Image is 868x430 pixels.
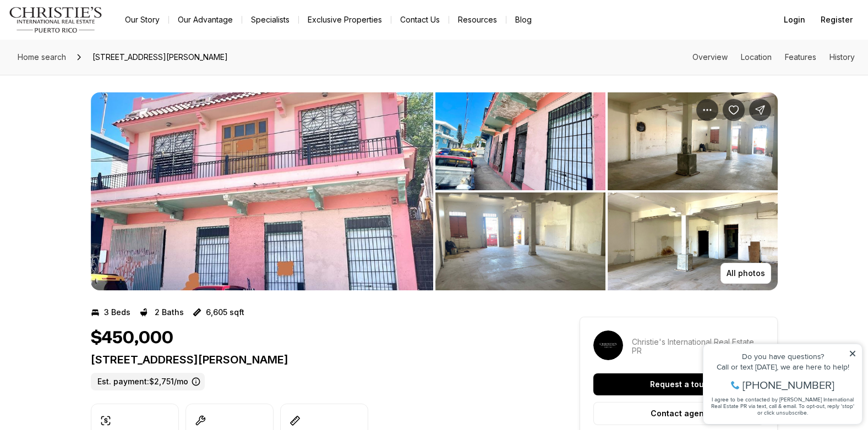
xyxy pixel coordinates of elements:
a: Exclusive Properties [299,12,391,27]
span: Login [784,15,805,24]
button: All photos [720,263,771,284]
button: View image gallery [91,92,433,290]
li: 1 of 8 [91,92,433,290]
button: View image gallery [435,92,605,190]
span: [STREET_ADDRESS][PERSON_NAME] [88,48,232,66]
a: Specialists [242,12,298,27]
a: Home search [13,48,70,66]
button: View image gallery [608,192,778,290]
p: Request a tour [650,380,707,389]
p: 3 Beds [104,308,130,317]
button: Register [814,9,859,31]
a: Blog [506,12,541,27]
p: 2 Baths [155,308,184,317]
button: View image gallery [435,192,605,290]
h1: $450,000 [91,328,173,349]
p: Contact agent [651,409,707,418]
button: View image gallery [608,92,778,190]
p: [STREET_ADDRESS][PERSON_NAME] [91,353,540,366]
span: Register [821,15,853,24]
p: All photos [727,269,765,278]
li: 2 of 8 [435,92,778,290]
button: Share Property: 5 SAN AGUSTIN STAHL ST #5 [749,99,771,121]
a: Our Advantage [169,12,242,27]
p: Christie's International Real Estate PR [632,338,764,355]
a: Resources [449,12,506,27]
button: Login [777,9,812,31]
span: Home search [18,52,66,62]
div: Do you have questions? [12,25,159,32]
p: 6,605 sqft [206,308,244,317]
a: Skip to: History [829,52,855,62]
button: Request a tour [593,373,764,395]
a: Skip to: Features [785,52,816,62]
button: Save Property: 5 SAN AGUSTIN STAHL ST #5 [723,99,745,121]
a: Skip to: Overview [692,52,728,62]
a: Skip to: Location [741,52,772,62]
a: Our Story [116,12,168,27]
span: [PHONE_NUMBER] [45,52,137,63]
label: Est. payment: $2,751/mo [91,373,205,390]
button: Property options [696,99,718,121]
span: I agree to be contacted by [PERSON_NAME] International Real Estate PR via text, call & email. To ... [14,68,157,89]
button: Contact Us [391,12,449,27]
div: Call or text [DATE], we are here to help! [12,35,159,43]
img: logo [9,7,103,33]
nav: Page section menu [692,53,855,62]
div: Listing Photos [91,92,778,290]
button: Contact agent [593,402,764,425]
